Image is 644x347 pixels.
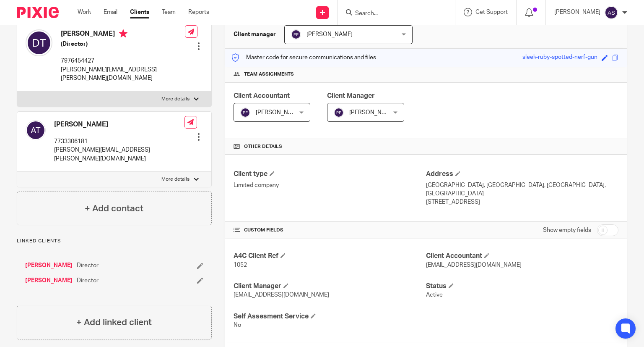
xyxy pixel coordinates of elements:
p: Master code for secure communications and files [231,53,376,62]
img: svg%3E [26,120,46,140]
img: svg%3E [291,29,301,39]
span: [EMAIL_ADDRESS][DOMAIN_NAME] [426,262,522,268]
img: svg%3E [334,108,344,118]
img: svg%3E [240,108,250,118]
span: Client Accountant [234,92,290,99]
input: Search [354,10,430,18]
i: Primary [119,29,127,38]
span: [EMAIL_ADDRESS][DOMAIN_NAME] [234,292,329,298]
div: sleek-ruby-spotted-nerf-gun [522,53,597,63]
h4: Address [426,170,618,179]
h4: Client Manager [234,282,426,291]
h4: [PERSON_NAME] [61,29,185,40]
p: Linked clients [17,238,212,244]
span: Active [426,292,443,298]
h5: (Director) [61,40,185,48]
label: Show empty fields [543,226,591,234]
p: [GEOGRAPHIC_DATA], [GEOGRAPHIC_DATA], [GEOGRAPHIC_DATA], [GEOGRAPHIC_DATA] [426,181,618,198]
span: Other details [244,143,282,150]
span: Director [77,261,99,270]
a: Work [78,8,91,16]
p: [STREET_ADDRESS] [426,198,618,206]
p: [PERSON_NAME][EMAIL_ADDRESS][PERSON_NAME][DOMAIN_NAME] [61,66,185,83]
h4: + Add contact [85,202,143,215]
p: More details [161,96,190,103]
h4: Status [426,282,618,291]
a: Email [104,8,117,16]
a: [PERSON_NAME] [25,276,73,285]
a: Clients [130,8,149,16]
h4: CUSTOM FIELDS [234,227,426,234]
span: Director [77,276,99,285]
h3: Client manager [234,30,276,39]
img: svg%3E [26,29,52,56]
h4: A4C Client Ref [234,252,426,260]
p: [PERSON_NAME] [554,8,600,16]
a: [PERSON_NAME] [25,261,73,270]
span: No [234,322,241,328]
span: Team assignments [244,71,294,78]
p: Limited company [234,181,426,189]
img: Pixie [17,7,59,18]
h4: [PERSON_NAME] [54,120,184,129]
h4: Client Accountant [426,252,618,260]
span: [PERSON_NAME] [306,32,353,37]
a: Team [162,8,176,16]
span: [PERSON_NAME] [349,110,395,116]
p: [PERSON_NAME][EMAIL_ADDRESS][PERSON_NAME][DOMAIN_NAME] [54,146,184,163]
img: svg%3E [605,6,618,19]
h4: Self Assesment Service [234,312,426,321]
p: 7733306181 [54,137,184,146]
p: 7976454427 [61,57,185,65]
h4: + Add linked client [76,316,152,329]
span: 1052 [234,262,247,268]
a: Reports [188,8,209,16]
span: Get Support [475,9,508,15]
span: Client Manager [327,92,375,99]
p: More details [161,176,190,183]
h4: Client type [234,170,426,179]
span: [PERSON_NAME] [256,110,302,116]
